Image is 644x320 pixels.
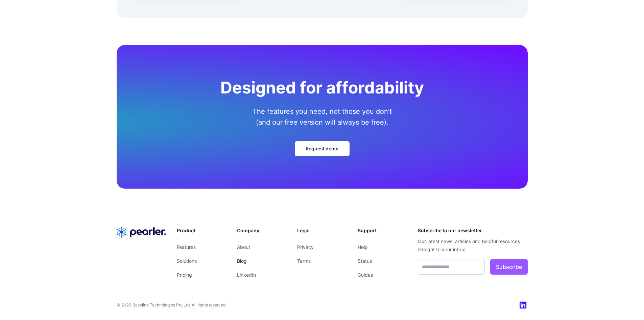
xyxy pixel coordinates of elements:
[358,227,407,235] h3: Support
[117,302,226,308] p: © 2023 Baseline Technologies Pty Ltd. All rights reserved.
[237,227,286,235] h3: Company
[177,227,226,235] h3: Product
[237,272,256,278] a: LinkedIn
[177,258,197,264] a: Solutions
[520,301,528,309] img: Linked In
[358,272,373,278] a: Guides
[297,258,311,264] a: Terms
[358,258,372,264] a: Status
[225,106,420,128] p: The features you need, not those you don't (and our free version will always be free).
[297,244,314,250] a: Privacy
[237,244,250,250] a: About
[237,258,247,264] a: Blog
[177,272,192,278] a: Pricing
[418,227,528,235] h3: Subscribe to our newsletter
[358,244,368,250] a: Help
[297,227,347,235] h3: Legal
[418,237,528,254] p: Our latest news, articles and helpful resources straight to your inbox.
[177,244,196,250] a: Features
[295,141,350,156] a: Request demo
[490,259,528,275] button: Subscribe
[117,227,166,238] img: Company name
[138,78,506,98] h2: Designed for affordability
